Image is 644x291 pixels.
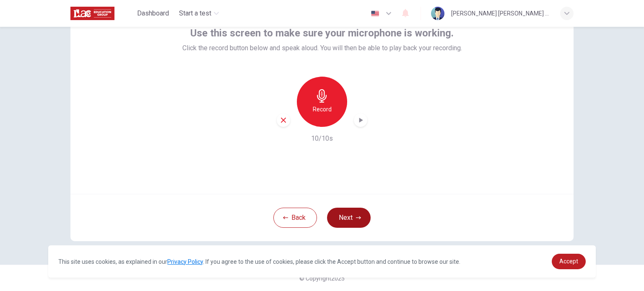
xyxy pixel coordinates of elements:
button: Start a test [176,6,222,21]
span: © Copyright 2025 [299,275,345,282]
div: [PERSON_NAME] [PERSON_NAME] [PERSON_NAME] [451,8,550,18]
div: cookieconsent [48,245,596,278]
a: dismiss cookie message [552,254,586,269]
span: Start a test [179,8,211,18]
button: Back [273,208,317,228]
span: Use this screen to make sure your microphone is working. [190,26,454,40]
a: ILAC logo [70,5,134,22]
span: This site uses cookies, as explained in our . If you agree to the use of cookies, please click th... [58,258,460,265]
span: Click the record button below and speak aloud. You will then be able to play back your recording. [182,43,462,53]
span: Accept [559,258,578,265]
button: Dashboard [134,6,172,21]
a: Privacy Policy [167,258,203,265]
h6: 10/10s [311,134,333,144]
img: Profile picture [431,7,444,20]
img: en [370,10,380,17]
button: Record [297,77,347,127]
button: Next [327,208,371,228]
span: Dashboard [137,8,169,18]
h6: Record [313,104,332,114]
img: ILAC logo [70,5,114,22]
